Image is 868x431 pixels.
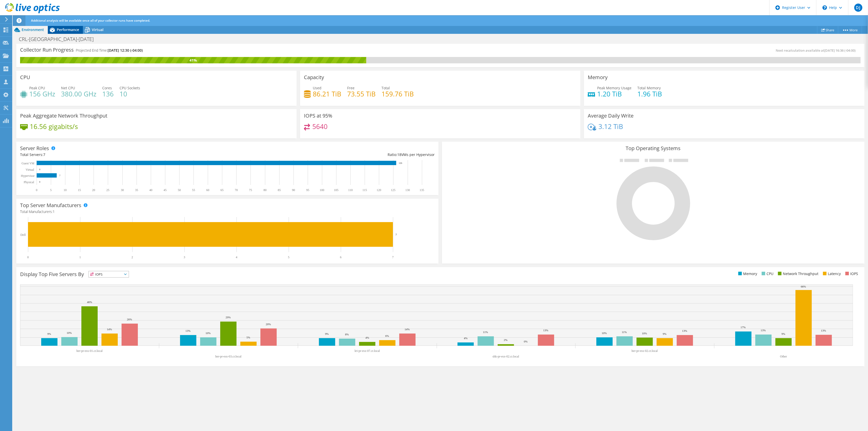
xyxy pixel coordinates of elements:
[801,285,806,288] text: 66%
[313,85,321,90] span: Used
[22,162,34,165] text: Guest VM
[844,271,858,277] li: IOPS
[102,91,114,97] h4: 136
[57,27,79,32] span: Performance
[588,113,634,119] h3: Average Daily Write
[20,58,366,63] div: 41%
[108,48,143,53] span: [DATE] 12:30 (-04:00)
[20,113,107,119] h3: Peak Aggregate Network Throughput
[89,271,129,277] span: IOPS
[355,349,380,353] text: lei-pr-esx-07.cr.local
[120,91,140,97] h4: 10
[192,188,195,192] text: 55
[131,255,133,259] text: 2
[504,338,508,341] text: 2%
[340,255,342,259] text: 6
[377,188,381,192] text: 120
[304,113,332,119] h3: IOPS at 95%
[20,203,81,208] h3: Top Server Manufacturers
[446,146,860,151] h3: Top Operating Systems
[29,91,55,97] h4: 156 GHz
[854,4,862,12] span: DJ
[597,85,631,90] span: Peak Memory Usage
[320,188,324,192] text: 100
[53,209,55,214] span: 1
[120,85,140,90] span: CPU Sockets
[483,331,488,334] text: 11%
[632,349,658,353] text: her-pr-esx-02.cr.local
[206,188,209,192] text: 60
[637,85,661,90] span: Total Memory
[22,27,44,32] span: Environment
[602,332,607,335] text: 10%
[61,91,96,97] h4: 380.00 GHz
[737,271,757,277] li: Memory
[493,355,519,358] text: shk-pr-esx-02.cr.local
[102,85,112,90] span: Cores
[21,174,35,178] text: Hypervisor
[26,168,34,171] text: Virtual
[822,271,841,277] li: Latency
[106,188,109,192] text: 25
[588,75,608,80] h3: Memory
[20,75,30,80] h3: CPU
[362,188,367,192] text: 115
[780,355,787,358] text: Other
[760,271,773,277] li: CPU
[227,152,435,157] div: Ratio: VMs per Hypervisor
[599,124,623,129] h4: 3.12 TiB
[822,5,827,10] svg: \n
[345,333,349,336] text: 8%
[249,188,252,192] text: 75
[178,188,181,192] text: 50
[39,168,40,171] text: 0
[312,124,328,129] h4: 5640
[292,188,295,192] text: 90
[92,188,95,192] text: 20
[776,48,858,53] span: Next recalculation available at
[77,349,103,353] text: her-pr-esx-01.cr.local
[405,188,410,192] text: 130
[215,355,242,358] text: her-pr-esx-03.cr.local
[79,255,81,259] text: 1
[397,152,401,157] span: 18
[50,188,52,192] text: 5
[838,26,862,34] a: More
[334,188,339,192] text: 105
[395,233,397,236] text: 7
[399,162,402,164] text: 126
[741,326,746,329] text: 17%
[622,331,627,334] text: 11%
[304,75,324,80] h3: Capacity
[20,209,435,214] h4: Total Manufacturers:
[17,36,101,42] h1: CRL-[GEOGRAPHIC_DATA]-[DATE]
[405,328,410,331] text: 14%
[464,337,468,340] text: 4%
[43,152,45,157] span: 7
[306,188,309,192] text: 95
[29,85,45,90] span: Peak CPU
[20,146,49,151] h3: Server Roles
[107,328,112,331] text: 14%
[420,188,424,192] text: 135
[392,255,394,259] text: 7
[288,255,289,259] text: 5
[39,181,40,183] text: 0
[347,91,376,97] h4: 73.55 TiB
[226,316,231,319] text: 29%
[127,318,132,321] text: 26%
[777,271,818,277] li: Network Throughput
[246,336,250,339] text: 5%
[149,188,152,192] text: 40
[348,188,353,192] text: 110
[184,255,185,259] text: 3
[263,188,267,192] text: 80
[135,188,138,192] text: 35
[391,188,395,192] text: 125
[185,329,190,332] text: 13%
[682,329,687,332] text: 13%
[121,188,124,192] text: 30
[782,332,785,335] text: 9%
[524,340,528,343] text: 0%
[220,188,224,192] text: 65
